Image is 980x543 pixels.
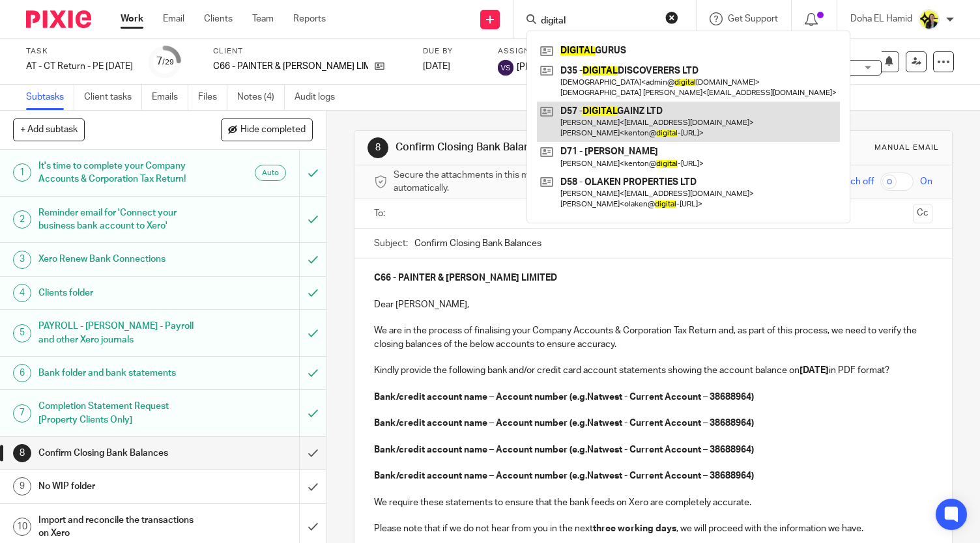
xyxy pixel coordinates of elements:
[38,203,204,236] h1: Reminder email for 'Connect your business bank account to Xero'
[252,12,274,25] a: Team
[295,85,345,110] a: Audit logs
[874,143,939,153] div: Manual email
[26,60,133,73] div: AT - CT Return - PE 31-03-2025
[374,419,754,428] strong: Bank/credit account name – Account number (e.g.Natwest - Current Account – 38688964)
[396,141,682,154] h1: Confirm Closing Bank Balances
[13,404,31,423] div: 7
[84,85,142,110] a: Client tasks
[423,46,482,57] label: Due by
[162,59,174,66] small: /29
[13,444,31,462] div: 8
[394,169,777,195] span: Secure the attachments in this message. Files exceeding the size limit (10MB) will be secured aut...
[540,16,657,27] input: Search
[800,366,829,375] strong: [DATE]
[517,61,588,74] span: [PERSON_NAME]
[38,443,204,463] h1: Confirm Closing Bank Balances
[38,363,204,383] h1: Bank folder and bank statements
[374,298,932,311] p: Dear [PERSON_NAME],
[121,12,143,25] a: Work
[374,471,754,480] strong: Bank/credit account name – Account number (e.g.Natwest - Current Account – 38688964)
[198,85,227,110] a: Files
[38,477,204,496] h1: No WIP folder
[38,249,204,269] h1: Xero Renew Bank Connections
[833,175,874,188] span: Switch off
[26,46,133,57] label: Task
[374,207,388,220] label: To:
[728,14,778,23] span: Get Support
[367,137,388,158] div: 8
[498,60,513,76] img: svg%3E
[374,445,754,454] strong: Bank/credit account name – Account number (e.g.Natwest - Current Account – 38688964)
[221,118,313,141] button: Hide completed
[13,518,31,536] div: 10
[213,46,407,57] label: Client
[156,54,174,69] div: 7
[913,204,932,223] button: Cc
[13,324,31,342] div: 5
[26,10,91,28] img: Pixie
[374,393,754,402] strong: Bank/credit account name – Account number (e.g.Natwest - Current Account – 38688964)
[374,273,557,283] strong: C66 - PAINTER & [PERSON_NAME] LIMITED
[13,251,31,269] div: 3
[255,165,286,181] div: Auto
[26,60,133,73] div: AT - CT Return - PE [DATE]
[163,12,184,25] a: Email
[498,46,588,57] label: Assignee
[38,156,204,189] h1: It's time to complete your Company Accounts & Corporation Tax Return!
[593,524,676,533] strong: three working days
[374,364,932,377] p: Kindly provide the following bank and/or credit card account statements showing the account balan...
[152,85,188,110] a: Emails
[374,496,932,509] p: We require these statements to ensure that the bank feeds on Xero are completely accurate.
[13,364,31,382] div: 6
[213,60,368,73] p: C66 - PAINTER & [PERSON_NAME] LIMITED
[374,324,932,351] p: We are in the process of finalising your Company Accounts & Corporation Tax Return and, as part o...
[13,210,31,229] div: 2
[423,62,450,71] span: [DATE]
[919,9,940,30] img: Doha-Starbridge.jpg
[13,477,31,495] div: 9
[850,12,912,25] p: Doha EL Hamid
[374,522,932,535] p: Please note that if we do not hear from you in the next , we will proceed with the information we...
[240,125,306,135] span: Hide completed
[237,85,285,110] a: Notes (4)
[665,11,678,24] button: Clear
[374,237,408,250] label: Subject:
[26,85,74,110] a: Subtasks
[204,12,233,25] a: Clients
[293,12,326,25] a: Reports
[13,118,85,141] button: + Add subtask
[13,163,31,182] div: 1
[38,283,204,303] h1: Clients folder
[13,284,31,302] div: 4
[920,175,932,188] span: On
[38,397,204,430] h1: Completion Statement Request [Property Clients Only]
[38,316,204,350] h1: PAYROLL - [PERSON_NAME] - Payroll and other Xero journals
